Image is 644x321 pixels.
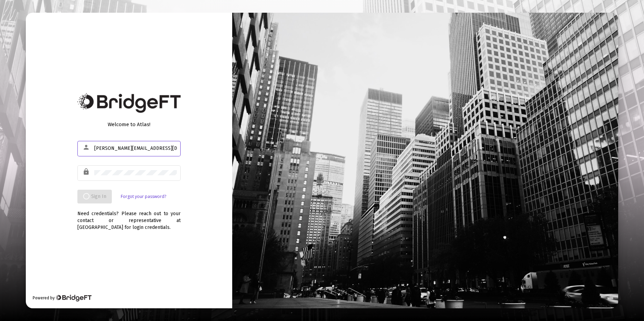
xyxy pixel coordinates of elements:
[77,121,181,128] div: Welcome to Atlas!
[83,193,106,199] span: Sign In
[77,203,181,231] div: Need credentials? Please reach out to your contact or representative at [GEOGRAPHIC_DATA] for log...
[83,168,91,176] mat-icon: lock
[121,193,166,200] a: Forgot your password?
[33,295,92,301] div: Powered by
[83,143,91,152] mat-icon: person
[94,146,177,151] input: Email or Username
[77,93,181,113] img: Bridge Financial Technology Logo
[55,295,92,301] img: Bridge Financial Technology Logo
[77,190,112,203] button: Sign In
